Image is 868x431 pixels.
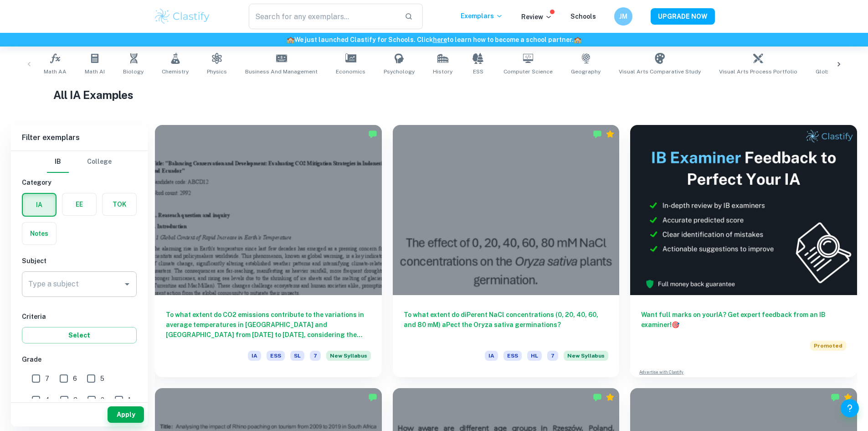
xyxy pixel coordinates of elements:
[570,13,596,20] a: Schools
[22,327,137,343] button: Select
[249,4,398,29] input: Search for any exemplars...
[128,395,131,405] span: 1
[267,351,285,361] span: ESS
[121,278,134,291] button: Open
[619,68,701,76] span: Visual Arts Comparative Study
[108,406,144,423] button: Apply
[22,354,137,364] h6: Grade
[393,125,620,377] a: To what extent do diPerent NaCl concentrations (0, 20, 40, 60, and 80 mM) aPect the Oryza sativa ...
[154,7,211,26] img: Clastify logo
[433,68,452,76] span: History
[207,68,227,76] span: Physics
[73,395,77,405] span: 3
[574,36,581,43] span: 🏫
[841,399,859,417] button: Help and Feedback
[672,321,679,328] span: 🎯
[593,393,602,402] img: Marked
[485,351,498,361] span: IA
[384,68,415,76] span: Psychology
[630,125,857,377] a: Want full marks on yourIA? Get expert feedback from an IB examiner!PromotedAdvertise with Clastify
[473,68,483,76] span: ESS
[404,310,609,340] h6: To what extent do diPerent NaCl concentrations (0, 20, 40, 60, and 80 mM) aPect the Oryza sativa ...
[245,68,318,76] span: Business and Management
[816,68,855,76] span: Global Politics
[433,36,447,43] a: here
[123,68,144,76] span: Biology
[606,393,615,402] div: Premium
[87,151,112,173] button: College
[639,369,683,375] a: Advertise with Clastify
[810,341,846,351] span: Promoted
[614,7,632,26] button: JM
[166,310,371,340] h6: To what extent do CO2 emissions contribute to the variations in average temperatures in [GEOGRAPH...
[248,351,261,361] span: IA
[100,374,104,384] span: 5
[22,256,137,266] h6: Subject
[310,351,321,361] span: 7
[564,351,608,366] div: Starting from the May 2026 session, the ESS IA requirements have changed. We created this exempla...
[22,223,56,244] button: Notes
[22,177,137,187] h6: Category
[45,374,49,384] span: 7
[571,68,601,76] span: Geography
[47,151,69,173] button: IB
[44,68,67,76] span: Math AA
[290,351,304,361] span: SL
[287,36,294,43] span: 🏫
[547,351,558,361] span: 7
[85,68,105,76] span: Math AI
[326,351,371,361] span: New Syllabus
[22,312,137,322] h6: Criteria
[162,68,189,76] span: Chemistry
[368,393,377,402] img: Marked
[503,351,522,361] span: ESS
[593,130,602,139] img: Marked
[155,125,382,377] a: To what extent do CO2 emissions contribute to the variations in average temperatures in [GEOGRAPH...
[606,130,615,139] div: Premium
[11,125,148,151] h6: Filter exemplars
[843,393,853,402] div: Premium
[47,151,112,173] div: Filter type choice
[368,130,377,139] img: Marked
[564,351,608,361] span: New Syllabus
[336,68,365,76] span: Economics
[630,125,857,295] img: Thumbnail
[103,193,136,215] button: TOK
[326,351,371,366] div: Starting from the May 2026 session, the ESS IA requirements have changed. We created this exempla...
[461,11,503,21] p: Exemplars
[719,68,797,76] span: Visual Arts Process Portfolio
[831,393,840,402] img: Marked
[641,310,846,330] h6: Want full marks on your IA ? Get expert feedback from an IB examiner!
[23,194,56,216] button: IA
[62,193,96,215] button: EE
[45,395,50,405] span: 4
[53,87,815,103] h1: All IA Examples
[527,351,542,361] span: HL
[101,395,104,405] span: 2
[2,35,866,45] h6: We just launched Clastify for Schools. Click to learn how to become a school partner.
[521,12,552,22] p: Review
[618,11,628,21] h6: JM
[73,374,77,384] span: 6
[503,68,553,76] span: Computer Science
[651,8,715,25] button: UPGRADE NOW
